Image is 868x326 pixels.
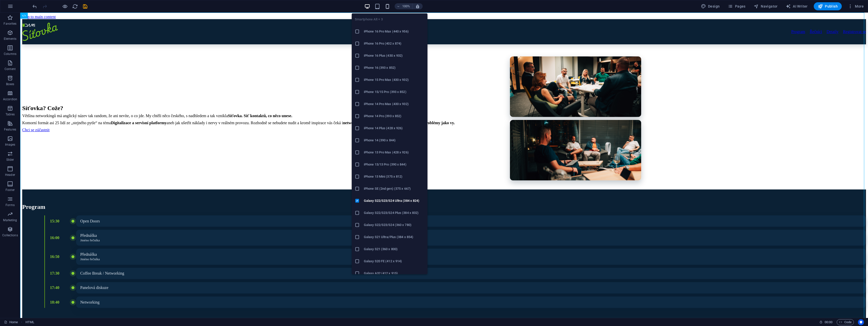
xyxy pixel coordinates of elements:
[364,198,424,204] h6: Galaxy S22/S23/S24 Ultra (384 x 824)
[2,233,18,237] p: Collections
[701,4,720,9] span: Design
[415,4,420,9] i: On resize automatically adjust zoom level to fit chosen device.
[828,320,829,324] span: :
[728,4,745,9] span: Pages
[784,2,810,10] button: AI Writer
[364,210,424,216] h6: Galaxy S22/S23/S24 Plus (384 x 832)
[846,2,866,10] button: More
[4,52,16,56] p: Columns
[4,319,18,325] a: Click to cancel selection. Double-click to open Pages
[839,319,852,325] span: Code
[5,173,15,177] p: Header
[819,319,833,325] h6: Session time
[402,3,410,9] h6: 100%
[5,67,16,71] p: Content
[364,41,424,47] h6: iPhone 16 Pro (402 x 874)
[364,222,424,228] h6: Galaxy S22/S23/S24 (360 x 780)
[364,137,424,143] h6: iPhone 14 (390 x 844)
[4,37,17,41] p: Elements
[6,82,14,86] p: Boxes
[82,3,88,9] button: save
[4,127,16,132] p: Features
[25,319,34,325] span: Click to select. Double-click to edit
[6,188,15,192] p: Footer
[699,2,722,10] button: Design
[814,2,842,10] button: Publish
[364,149,424,155] h6: iPhone 13 Pro Max (428 x 926)
[6,112,15,116] p: Tables
[364,113,424,119] h6: iPhone 14 Pro (393 x 852)
[25,319,34,325] nav: breadcrumb
[754,4,778,9] span: Navigator
[818,4,838,9] span: Publish
[364,258,424,264] h6: Galaxy S20 FE (412 x 914)
[364,65,424,71] h6: iPhone 16 (393 x 852)
[848,4,864,9] span: More
[6,203,15,207] p: Forms
[32,4,38,9] i: Undo: Change HTML (Ctrl+Z)
[364,174,424,180] h6: iPhone 13 Mini (375 x 812)
[4,22,16,26] p: Favorites
[364,246,424,252] h6: Galaxy S21 (360 x 800)
[825,319,832,325] span: 00 00
[726,2,747,10] button: Pages
[3,97,17,101] p: Accordion
[858,319,864,325] button: Usercentrics
[786,4,808,9] span: AI Writer
[6,158,14,162] p: Slider
[837,319,854,325] button: Code
[62,3,68,9] button: Click here to leave preview mode and continue editing
[364,161,424,168] h6: iPhone 13/13 Pro (390 x 844)
[364,125,424,131] h6: iPhone 14 Plus (428 x 926)
[72,3,78,9] button: reload
[752,2,780,10] button: Navigator
[5,143,15,147] p: Images
[3,218,17,222] p: Marketing
[82,4,88,9] i: Save (Ctrl+S)
[364,53,424,59] h6: iPhone 16 Plus (430 x 932)
[699,2,722,10] div: Design (Ctrl+Alt+Y)
[32,3,38,9] button: undo
[364,234,424,240] h6: Galaxy S21 Ultra/Plus (384 x 854)
[364,89,424,95] h6: iPhone 15/15 Pro (393 x 852)
[72,4,78,9] i: Reload page
[364,28,424,35] h6: iPhone 16 Pro Max (440 x 956)
[364,186,424,192] h6: iPhone SE (2nd gen) (375 x 667)
[364,77,424,83] h6: iPhone 15 Pro Max (430 x 932)
[364,101,424,107] h6: iPhone 14 Pro Max (430 x 932)
[395,3,413,9] button: 100%
[364,270,424,276] h6: Galaxy A32 (412 x 915)
[2,2,36,6] a: Skip to main content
